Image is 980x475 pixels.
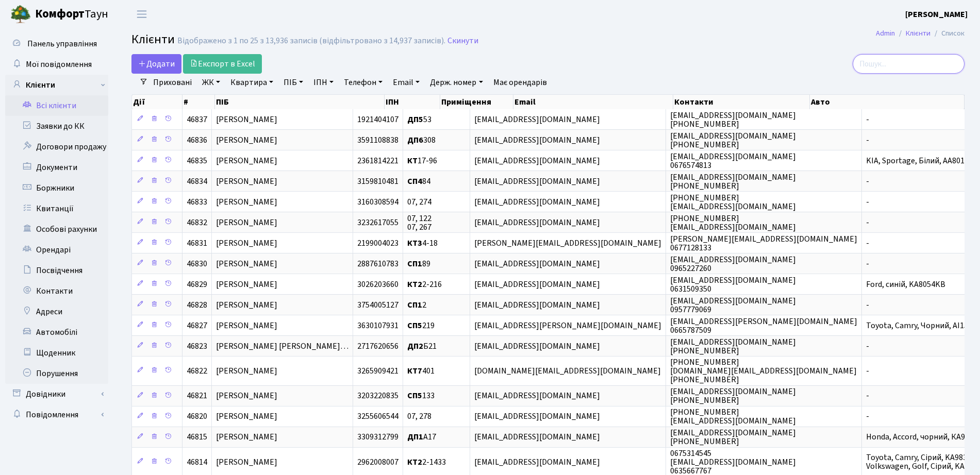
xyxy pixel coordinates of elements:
[670,130,796,150] span: [EMAIL_ADDRESS][DOMAIN_NAME] [PHONE_NUMBER]
[474,432,600,443] span: [EMAIL_ADDRESS][DOMAIN_NAME]
[187,411,207,422] span: 46820
[474,176,600,187] span: [EMAIL_ADDRESS][DOMAIN_NAME]
[138,58,175,70] span: Додати
[216,217,277,228] span: [PERSON_NAME]
[866,217,869,228] span: -
[407,365,422,377] b: КТ7
[407,176,422,187] b: СП4
[474,237,661,249] span: [PERSON_NAME][EMAIL_ADDRESS][DOMAIN_NAME]
[670,336,796,357] span: [EMAIL_ADDRESS][DOMAIN_NAME] [PHONE_NUMBER]
[27,38,97,49] span: Панель управління
[187,299,207,311] span: 46828
[216,155,277,166] span: [PERSON_NAME]
[407,341,437,352] span: Б21
[407,279,422,290] b: КТ2
[5,157,108,178] a: Документи
[407,320,422,331] b: СП5
[905,9,968,20] b: [PERSON_NAME]
[5,75,108,95] a: Клієнти
[474,456,600,468] span: [EMAIL_ADDRESS][DOMAIN_NAME]
[187,237,207,249] span: 46831
[407,299,422,311] b: СП1
[866,258,869,269] span: -
[474,391,600,402] span: [EMAIL_ADDRESS][DOMAIN_NAME]
[670,192,796,212] span: [PHONE_NUMBER] [EMAIL_ADDRESS][DOMAIN_NAME]
[407,155,418,166] b: КТ
[187,176,207,187] span: 46834
[489,74,551,91] a: Має орендарів
[670,151,796,171] span: [EMAIL_ADDRESS][DOMAIN_NAME] 0676574813
[407,258,430,269] span: 89
[187,341,207,352] span: 46823
[357,432,398,443] span: 3309312799
[187,279,207,290] span: 46829
[357,237,398,249] span: 2199004023
[866,237,869,249] span: -
[187,320,207,331] span: 46827
[407,114,431,125] span: 53
[670,110,796,130] span: [EMAIL_ADDRESS][DOMAIN_NAME] [PHONE_NUMBER]
[474,341,600,352] span: [EMAIL_ADDRESS][DOMAIN_NAME]
[474,155,600,166] span: [EMAIL_ADDRESS][DOMAIN_NAME]
[357,134,398,146] span: 3591108838
[5,240,108,260] a: Орендарі
[5,281,108,301] a: Контакти
[216,411,277,422] span: [PERSON_NAME]
[216,320,277,331] span: [PERSON_NAME]
[187,258,207,269] span: 46830
[35,6,85,22] b: Комфорт
[407,213,431,233] span: 07, 122 07, 267
[5,198,108,219] a: Квитанції
[357,279,398,290] span: 3026203660
[905,8,968,21] a: [PERSON_NAME]
[216,341,348,352] span: [PERSON_NAME] [PERSON_NAME]…
[216,258,277,269] span: [PERSON_NAME]
[357,217,398,228] span: 3232617055
[5,343,108,363] a: Щоденник
[5,219,108,240] a: Особові рахунки
[5,260,108,281] a: Посвідчення
[474,196,600,208] span: [EMAIL_ADDRESS][DOMAIN_NAME]
[279,74,307,91] a: ПІБ
[407,432,436,443] span: А17
[357,299,398,311] span: 3754005127
[187,391,207,402] span: 46821
[385,95,440,109] th: ІПН
[357,176,398,187] span: 3159810481
[670,386,796,406] span: [EMAIL_ADDRESS][DOMAIN_NAME] [PHONE_NUMBER]
[866,114,869,125] span: -
[357,456,398,468] span: 2962008007
[132,95,182,109] th: Дії
[357,155,398,166] span: 2361814221
[906,28,931,39] a: Клієнти
[407,114,423,125] b: ДП5
[216,279,277,290] span: [PERSON_NAME]
[216,456,277,468] span: [PERSON_NAME]
[474,411,600,422] span: [EMAIL_ADDRESS][DOMAIN_NAME]
[216,134,277,146] span: [PERSON_NAME]
[198,74,224,91] a: ЖК
[866,279,945,290] span: Ford, синій, KA8054KB
[177,36,445,46] div: Відображено з 1 по 25 з 13,936 записів (відфільтровано з 14,937 записів).
[474,217,600,228] span: [EMAIL_ADDRESS][DOMAIN_NAME]
[407,391,422,402] b: СП5
[670,295,796,315] span: [EMAIL_ADDRESS][DOMAIN_NAME] 0957779069
[407,196,431,208] span: 07, 274
[35,6,108,23] span: Таун
[187,134,207,146] span: 46836
[357,320,398,331] span: 3630107931
[357,365,398,377] span: 3265909421
[931,28,965,39] li: Список
[474,320,661,331] span: [EMAIL_ADDRESS][PERSON_NAME][DOMAIN_NAME]
[187,155,207,166] span: 46835
[407,279,442,290] span: 2-216
[407,320,435,331] span: 219
[5,384,108,404] a: Довідники
[474,365,661,377] span: [DOMAIN_NAME][EMAIL_ADDRESS][DOMAIN_NAME]
[5,116,108,137] a: Заявки до КК
[182,95,215,109] th: #
[866,341,869,352] span: -
[860,23,980,44] nav: breadcrumb
[670,172,796,192] span: [EMAIL_ADDRESS][DOMAIN_NAME] [PHONE_NUMBER]
[187,432,207,443] span: 46815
